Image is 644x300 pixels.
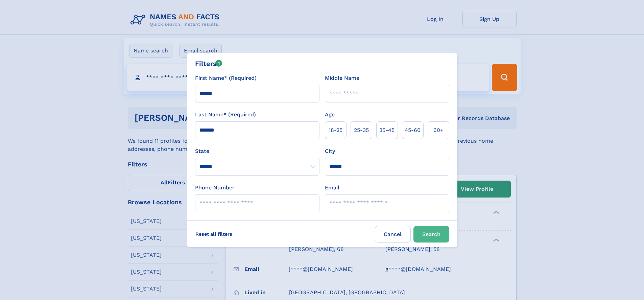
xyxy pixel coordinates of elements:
[325,74,359,82] label: Middle Name
[329,126,342,134] span: 18‑25
[375,226,411,243] label: Cancel
[191,226,237,242] label: Reset all filters
[195,184,235,192] label: Phone Number
[379,126,395,134] span: 35‑45
[433,126,444,134] span: 60+
[195,74,257,82] label: First Name* (Required)
[325,184,339,192] label: Email
[195,111,256,119] label: Last Name* (Required)
[195,59,222,69] div: Filters
[413,226,449,243] button: Search
[195,147,319,155] label: State
[405,126,421,134] span: 45‑60
[325,111,335,119] label: Age
[325,147,335,155] label: City
[354,126,369,134] span: 25‑35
